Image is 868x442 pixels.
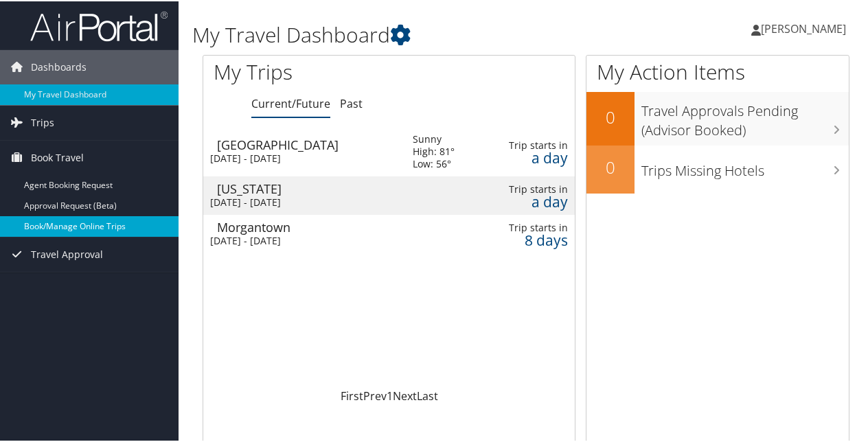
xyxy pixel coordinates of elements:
img: airportal-logo.png [30,9,168,41]
span: [PERSON_NAME] [761,20,846,35]
div: Morgantown [217,220,399,232]
span: Book Travel [31,139,84,174]
div: [DATE] - [DATE] [210,233,392,246]
a: Last [417,387,438,402]
div: Trip starts in [496,220,568,233]
a: [PERSON_NAME] [751,7,860,48]
div: a day [496,194,568,207]
h3: Travel Approvals Pending (Advisor Booked) [641,93,849,139]
div: Low: 56° [413,156,455,169]
div: [DATE] - [DATE] [210,195,392,207]
a: Past [340,95,363,110]
div: Sunny [413,132,455,144]
a: Next [393,387,417,402]
a: Prev [363,387,387,402]
a: First [341,387,363,402]
a: 0Travel Approvals Pending (Advisor Booked) [586,91,849,143]
div: [DATE] - [DATE] [210,151,392,163]
a: 1 [387,387,393,402]
h1: My Action Items [586,56,849,85]
span: Travel Approval [31,236,103,270]
div: High: 81° [413,144,455,156]
div: [US_STATE] [217,181,399,194]
a: 0Trips Missing Hotels [586,144,849,192]
a: Current/Future [251,95,330,110]
div: Trip starts in [496,182,568,194]
h2: 0 [586,154,635,178]
h1: My Travel Dashboard [192,19,637,48]
div: [GEOGRAPHIC_DATA] [217,137,399,150]
span: Trips [31,104,54,139]
h1: My Trips [214,56,410,85]
div: 8 days [496,233,568,245]
div: Trip starts in [496,138,568,150]
span: Dashboards [31,49,87,83]
div: a day [496,150,568,163]
h2: 0 [586,104,635,128]
h3: Trips Missing Hotels [641,153,849,179]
